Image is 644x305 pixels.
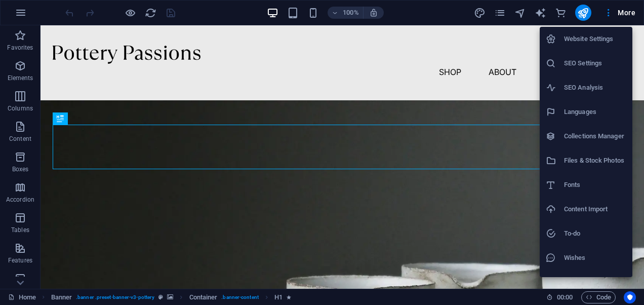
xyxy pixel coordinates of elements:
[564,179,626,191] h6: Fonts
[564,82,626,94] h6: SEO Analysis
[564,252,626,264] h6: Wishes
[564,276,626,288] h6: Data
[564,203,626,215] h6: Content Import
[564,155,626,167] h6: Files & Stock Photos
[564,57,626,69] h6: SEO Settings
[564,227,626,240] h6: To-do
[564,106,626,118] h6: Languages
[564,33,626,45] h6: Website Settings
[564,130,626,142] h6: Collections Manager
